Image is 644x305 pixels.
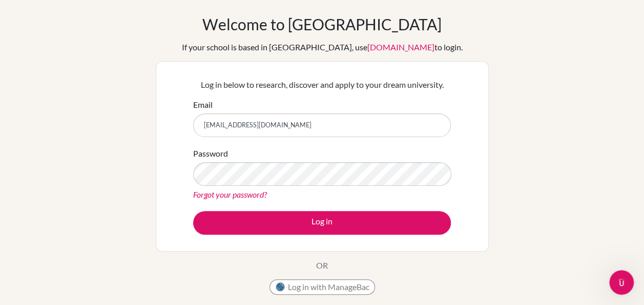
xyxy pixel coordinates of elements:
iframe: Intercom live chat [609,270,634,295]
div: If your school is based in [GEOGRAPHIC_DATA], use to login. [182,41,463,53]
button: Log in [193,211,451,235]
label: Password [193,147,228,160]
h1: Welcome to [GEOGRAPHIC_DATA] [202,15,442,33]
a: [DOMAIN_NAME] [367,42,434,52]
button: Log in with ManageBac [269,279,375,295]
a: Forgot your password? [193,189,267,199]
label: Email [193,99,213,111]
p: OR [316,259,328,272]
p: Log in below to research, discover and apply to your dream university. [193,79,451,91]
